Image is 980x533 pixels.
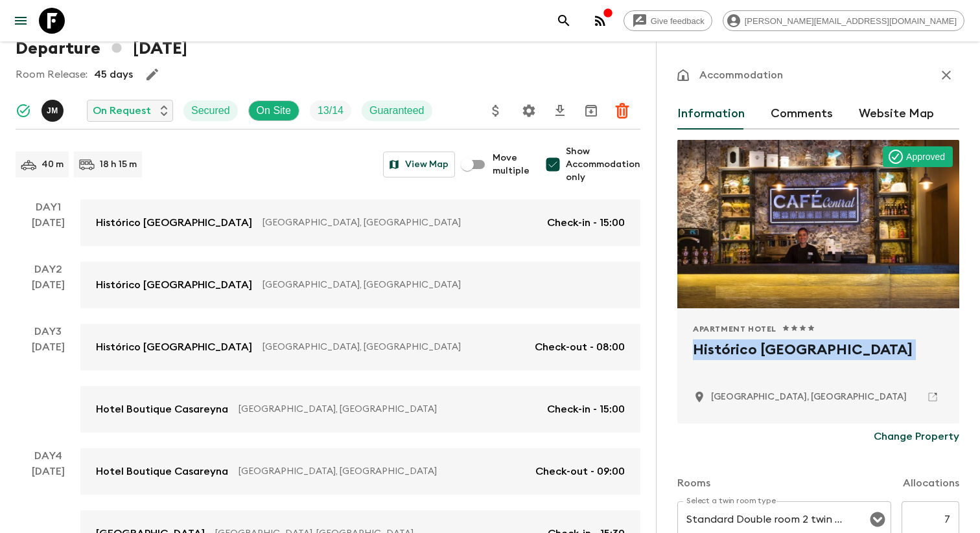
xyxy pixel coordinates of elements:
p: [GEOGRAPHIC_DATA], [GEOGRAPHIC_DATA] [239,465,525,478]
div: Trip Fill [310,100,351,121]
span: Show Accommodation only [566,145,640,184]
p: Hotel Boutique Casareyna [96,464,228,479]
button: Open [869,510,887,528]
p: On Request [93,103,151,119]
a: Give feedback [624,10,712,31]
p: Hotel Boutique Casareyna [96,402,228,417]
button: Update Price, Early Bird Discount and Costs [483,98,509,124]
p: Day 3 [16,324,80,339]
p: Histórico [GEOGRAPHIC_DATA] [96,339,252,355]
a: Hotel Boutique Casareyna[GEOGRAPHIC_DATA], [GEOGRAPHIC_DATA]Check-out - 09:00 [80,448,640,495]
h1: Departure [DATE] [16,36,187,62]
p: Guaranteed [369,103,425,119]
div: [PERSON_NAME][EMAIL_ADDRESS][DOMAIN_NAME] [723,10,964,31]
p: On Site [257,103,291,119]
p: Day 2 [16,262,80,277]
p: Day 1 [16,199,80,215]
a: Hotel Boutique Casareyna[GEOGRAPHIC_DATA], [GEOGRAPHIC_DATA]Check-in - 15:00 [80,386,640,433]
button: search adventures [551,8,577,34]
p: [GEOGRAPHIC_DATA], [GEOGRAPHIC_DATA] [262,278,614,291]
p: J M [47,106,58,116]
div: On Site [248,100,299,121]
p: 40 m [41,158,64,171]
p: Change Property [874,429,959,444]
p: Secured [191,103,230,119]
p: Day 4 [16,448,80,464]
span: [PERSON_NAME][EMAIL_ADDRESS][DOMAIN_NAME] [738,16,964,26]
span: Move multiple [493,152,530,177]
button: Settings [516,98,542,124]
button: Archive (Completed, Cancelled or Unsynced Departures only) [578,98,604,124]
p: Room Release: [16,67,87,82]
p: Histórico [GEOGRAPHIC_DATA] [96,215,252,231]
button: Comments [771,98,833,130]
p: [GEOGRAPHIC_DATA], [GEOGRAPHIC_DATA] [239,403,537,416]
span: Apartment Hotel [693,324,776,334]
div: [DATE] [32,339,65,433]
p: [GEOGRAPHIC_DATA], [GEOGRAPHIC_DATA] [262,341,524,354]
span: Jocelyn Muñoz [41,104,66,114]
p: 45 days [94,67,133,82]
button: JM [41,100,66,122]
h2: Histórico [GEOGRAPHIC_DATA] [693,339,944,381]
button: Website Map [859,98,934,130]
p: Mexico City, Mexico [711,391,907,403]
p: Allocations [903,475,959,491]
p: 18 h 15 m [100,158,137,171]
p: Rooms [677,475,710,491]
p: [GEOGRAPHIC_DATA], [GEOGRAPHIC_DATA] [262,216,537,229]
button: Delete [609,98,635,124]
p: 13 / 14 [318,103,344,119]
a: Histórico [GEOGRAPHIC_DATA][GEOGRAPHIC_DATA], [GEOGRAPHIC_DATA]Check-out - 08:00 [80,324,640,370]
p: Histórico [GEOGRAPHIC_DATA] [96,277,252,293]
p: Approved [906,150,945,163]
div: Photo of Histórico Central Mexico City [677,140,959,308]
label: Select a twin room type [686,495,776,506]
div: [DATE] [32,277,65,308]
a: Histórico [GEOGRAPHIC_DATA][GEOGRAPHIC_DATA], [GEOGRAPHIC_DATA]Check-in - 15:00 [80,199,640,246]
button: Download CSV [547,98,573,124]
p: Check-out - 08:00 [535,339,625,355]
p: Accommodation [699,67,783,83]
p: Check-out - 09:00 [535,464,625,479]
button: Information [677,98,745,130]
a: Histórico [GEOGRAPHIC_DATA][GEOGRAPHIC_DATA], [GEOGRAPHIC_DATA] [80,262,640,308]
div: Secured [183,100,238,121]
button: Change Property [874,424,959,449]
div: [DATE] [32,215,65,246]
svg: Synced Successfully [16,103,31,119]
p: Check-in - 15:00 [547,215,625,231]
button: menu [8,8,34,34]
button: View Map [383,152,455,177]
p: Check-in - 15:00 [547,402,625,417]
span: Give feedback [644,16,712,26]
